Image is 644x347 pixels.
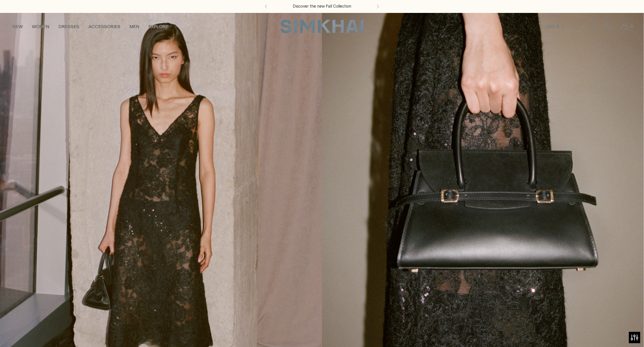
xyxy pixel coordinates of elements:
a: Open search modal [569,19,584,34]
a: DRESSES [58,18,79,35]
a: WOMEN [32,18,49,35]
a: Wishlist [601,19,616,34]
a: ACCESSORIES [88,18,120,35]
a: Go to the account page [585,19,600,34]
button: USD $ [546,18,566,35]
span: 0 [628,23,635,30]
a: EXPLORE [148,18,168,35]
a: MEN [129,18,139,35]
a: Open cart modal [617,19,632,34]
a: SIMKHAI [280,19,364,34]
a: NEW [13,18,23,35]
a: Discover the new Fall Collection [293,3,351,10]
